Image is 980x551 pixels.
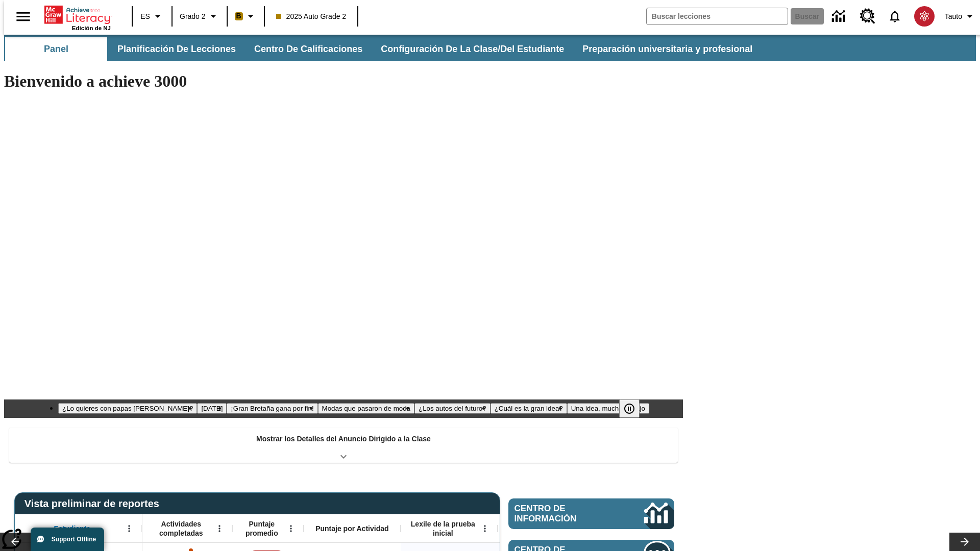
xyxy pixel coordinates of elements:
div: Subbarra de navegación [4,35,976,61]
span: Tauto [945,11,962,22]
span: Edición de NJ [72,25,111,31]
button: Preparación universitaria y profesional [574,37,761,61]
span: Puntaje promedio [237,519,286,538]
span: Centro de información [514,504,610,524]
span: Grado 2 [180,11,206,22]
button: Support Offline [31,528,104,551]
span: Support Offline [52,536,96,543]
img: avatar image [914,6,935,27]
button: Abrir menú [477,521,493,536]
a: Notificaciones [881,3,908,30]
body: Máximo 600 caracteres Presiona Escape para desactivar la barra de herramientas Presiona Alt + F10... [4,8,149,17]
h1: Bienvenido a achieve 3000 [4,72,683,91]
div: Pausar [619,399,650,418]
a: Centro de información [508,498,674,529]
button: Pausar [619,399,640,418]
span: Actividades completadas [148,519,215,538]
span: Lexile de la prueba inicial [406,519,480,538]
button: Diapositiva 2 Día del Trabajo [197,403,227,414]
button: Perfil/Configuración [941,7,980,26]
button: Grado: Grado 2, Elige un grado [176,7,224,26]
button: Diapositiva 3 ¡Gran Bretaña gana por fin! [227,403,317,414]
a: Portada [44,5,111,25]
button: Diapositiva 4 Modas que pasaron de moda [318,403,414,414]
button: Abrir menú [212,521,227,536]
button: Abrir menú [121,521,137,536]
span: Estudiante [54,524,91,533]
button: Diapositiva 1 ¿Lo quieres con papas fritas? [58,403,197,414]
button: Diapositiva 7 Una idea, mucho trabajo [567,403,649,414]
a: Centro de recursos, Se abrirá en una pestaña nueva. [854,3,881,30]
span: 2025 Auto Grade 2 [276,11,347,22]
div: Mostrar los Detalles del Anuncio Dirigido a la Clase [9,428,678,463]
button: Diapositiva 6 ¿Cuál es la gran idea? [491,403,567,414]
div: Portada [44,4,111,31]
span: Vista preliminar de reportes [24,498,164,510]
button: Abrir el menú lateral [8,2,38,32]
a: Centro de información [826,3,854,31]
button: Planificación de lecciones [109,37,244,61]
div: Subbarra de navegación [4,37,762,61]
button: Diapositiva 5 ¿Los autos del futuro? [414,403,491,414]
button: Carrusel de lecciones, seguir [949,533,980,551]
button: Boost El color de la clase es anaranjado claro. Cambiar el color de la clase. [231,7,261,26]
p: Mostrar los Detalles del Anuncio Dirigido a la Clase [256,434,431,444]
button: Lenguaje: ES, Selecciona un idioma [136,7,168,26]
button: Abrir menú [283,521,299,536]
button: Escoja un nuevo avatar [908,3,941,30]
span: Puntaje por Actividad [315,524,388,533]
span: ES [140,11,150,22]
input: Buscar campo [647,8,788,24]
button: Configuración de la clase/del estudiante [373,37,572,61]
button: Centro de calificaciones [246,37,371,61]
button: Panel [5,37,107,61]
span: B [236,10,241,22]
